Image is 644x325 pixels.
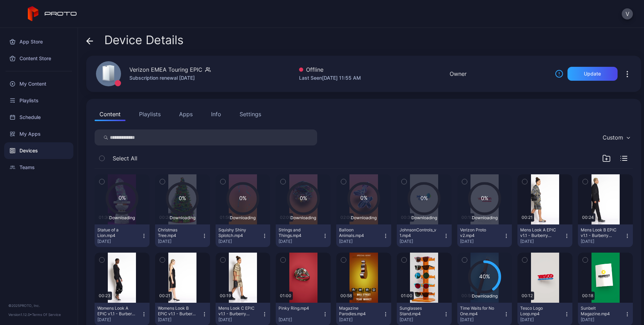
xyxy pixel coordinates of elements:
[299,74,361,82] div: Last Seen [DATE] 11:55 AM
[4,50,73,67] a: Content Store
[279,306,317,311] div: Pinky Ring.mp4
[460,317,504,323] div: [DATE]
[420,195,428,201] text: 0%
[581,317,625,323] div: [DATE]
[520,306,558,317] div: Tesco Logo Loop.mp4
[218,227,257,238] div: Squishy Shiny Splotch.mp4
[4,33,73,50] a: App Store
[158,317,202,323] div: [DATE]
[360,195,367,201] text: 0%
[400,317,443,323] div: [DATE]
[4,126,73,142] a: My Apps
[603,134,623,141] div: Custom
[158,306,196,317] div: Womens Look B EPIC v1.1 - Burberry Proto.mp4
[158,227,196,238] div: Christmas Tree.mp4
[129,65,202,74] div: Verizon EMEA Touring EPIC
[95,107,126,121] button: Content
[97,239,141,244] div: [DATE]
[218,317,262,323] div: [DATE]
[460,227,498,238] div: Verizon Proto v2.mp4
[97,306,136,317] div: Womens Look A EPIC v1.1 - Burberry Proto.mp4
[520,317,564,323] div: [DATE]
[113,154,137,162] span: Select All
[279,239,322,244] div: [DATE]
[581,239,625,244] div: [DATE]
[279,317,322,323] div: [DATE]
[400,239,443,244] div: [DATE]
[468,293,501,299] div: Downloading
[279,227,317,238] div: Strings and Things.mp4
[95,224,150,247] button: Statue of a Lion.mp4[DATE]
[408,215,441,221] div: Downloading
[118,195,126,201] text: 0%
[517,224,572,247] button: Mens Look A EPIC v1.1 - Burberry Proto.mp4[DATE]
[8,312,32,317] span: Version 1.12.0 •
[287,215,320,221] div: Downloading
[479,273,490,280] text: 40%
[129,74,211,82] div: Subscription renewal [DATE]
[520,227,558,238] div: Mens Look A EPIC v1.1 - Burberry Proto.mp4
[339,227,377,238] div: Balloon Animals.mp4
[276,224,331,247] button: Strings and Things.mp4[DATE]
[4,92,73,109] a: Playlists
[211,110,221,118] div: Info
[106,215,139,221] div: Downloading
[240,110,261,118] div: Settings
[239,195,247,201] text: 0%
[520,239,564,244] div: [DATE]
[481,195,488,201] text: 0%
[336,224,391,247] button: Balloon Animals.mp4[DATE]
[235,107,266,121] button: Settings
[179,195,186,201] text: 0%
[134,107,166,121] button: Playlists
[339,317,383,323] div: [DATE]
[339,239,383,244] div: [DATE]
[567,67,618,81] button: Update
[218,306,257,317] div: Mens Look C EPIC v1.1 - Burberry Proto.mp4
[32,312,61,317] a: Terms Of Service
[166,215,199,221] div: Downloading
[450,70,467,78] div: Owner
[400,306,438,317] div: Sunglasses Stand.mp4
[457,224,512,247] button: Verizon Proto v2.mp4[DATE]
[339,306,377,317] div: Magazine Parodies.mp4
[97,227,136,238] div: Statue of a Lion.mp4
[174,107,198,121] button: Apps
[299,65,361,74] div: Offline
[158,239,202,244] div: [DATE]
[155,224,210,247] button: Christmas Tree.mp4[DATE]
[599,129,633,145] button: Custom
[347,215,380,221] div: Downloading
[206,107,226,121] button: Info
[397,224,452,247] button: JohnsonControls_v1.mp4[DATE]
[104,33,184,47] span: Device Details
[226,215,259,221] div: Downloading
[460,306,498,317] div: Time Waits for No One.mp4
[460,239,504,244] div: [DATE]
[216,224,271,247] button: Squishy Shiny Splotch.mp4[DATE]
[468,215,501,221] div: Downloading
[4,109,73,126] a: Schedule
[97,317,141,323] div: [DATE]
[578,224,633,247] button: Mens Look B EPIC v1.1 - Burberry Proto.mp4[DATE]
[622,8,633,19] button: V
[4,159,73,176] a: Teams
[218,239,262,244] div: [DATE]
[300,195,307,201] text: 0%
[400,227,438,238] div: JohnsonControls_v1.mp4
[4,142,73,159] a: Devices
[8,303,69,308] div: © 2025 PROTO, Inc.
[581,227,619,238] div: Mens Look B EPIC v1.1 - Burberry Proto.mp4
[4,76,73,92] a: My Content
[581,306,619,317] div: Sunbelt Magazine.mp4
[584,71,601,77] div: Update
